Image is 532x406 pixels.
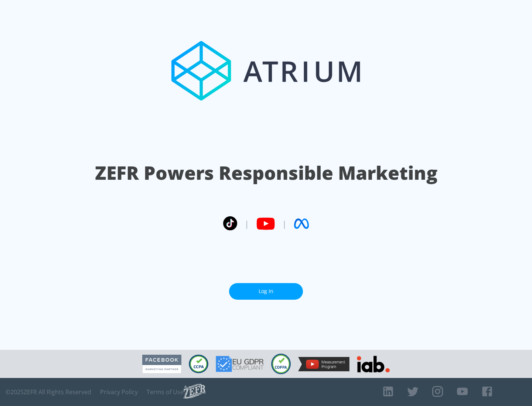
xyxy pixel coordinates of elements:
a: Log In [229,283,303,300]
img: Facebook Marketing Partner [142,355,181,374]
img: GDPR Compliant [216,356,264,372]
span: | [282,218,287,229]
img: YouTube Measurement Program [298,357,349,371]
img: CCPA Compliant [189,355,208,373]
span: © 2025 ZEFR All Rights Reserved [6,388,91,396]
a: Terms of Use [147,388,184,396]
a: Privacy Policy [100,388,138,396]
h1: ZEFR Powers Responsible Marketing [95,160,437,186]
img: COPPA Compliant [271,354,291,374]
span: | [245,218,249,229]
img: IAB [357,356,390,372]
